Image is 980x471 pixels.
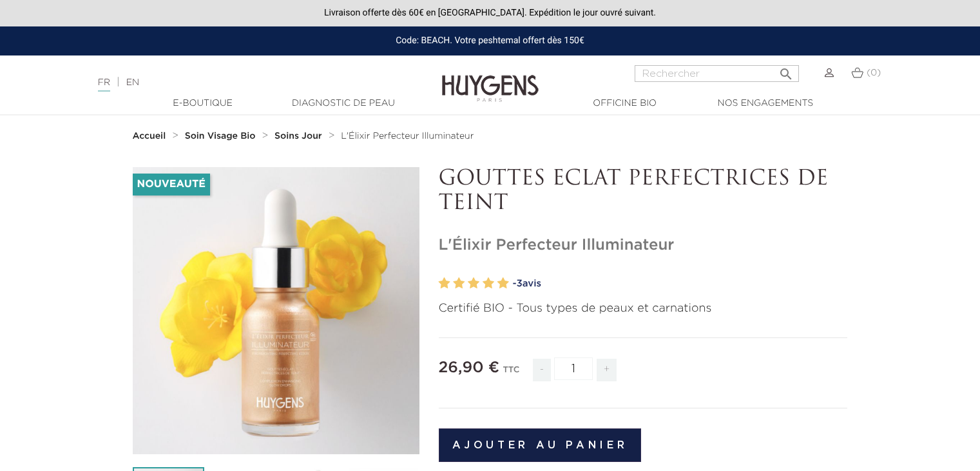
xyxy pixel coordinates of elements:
i:  [778,63,794,78]
div: | [91,75,399,90]
a: Accueil [133,131,169,141]
label: 4 [483,274,494,293]
span: (0) [867,68,881,77]
a: E-Boutique [139,97,267,110]
strong: Accueil [133,132,166,141]
label: 5 [497,274,509,293]
input: Rechercher [635,65,799,82]
span: 3 [516,279,522,288]
span: + [597,359,617,381]
span: L'Élixir Perfecteur Illuminateur [341,132,474,141]
div: TTC [503,356,519,391]
img: Huygens [442,54,539,104]
a: Soin Visage Bio [185,131,259,141]
p: Certifié BIO - Tous types de peaux et carnations [439,300,848,317]
span: 26,90 € [439,360,500,376]
p: GOUTTES ECLAT PERFECTRICES DE TEINT [439,167,848,217]
a: L'Élixir Perfecteur Illuminateur [341,131,474,141]
a: Diagnostic de peau [279,97,408,110]
label: 1 [439,274,450,293]
strong: Soin Visage Bio [185,132,256,141]
a: FR [98,78,110,92]
label: 3 [468,274,479,293]
button:  [774,61,798,79]
a: Nos engagements [701,97,830,110]
label: 2 [453,274,465,293]
input: Quantité [554,357,593,380]
h1: L'Élixir Perfecteur Illuminateur [439,236,848,255]
button: Ajouter au panier [439,428,642,462]
a: -3avis [513,274,848,294]
i:  [244,279,308,343]
a: Soins Jour [274,131,325,141]
span: - [533,359,551,381]
li: Nouveauté [133,174,210,195]
a: EN [126,78,139,87]
a: Officine Bio [561,97,689,110]
strong: Soins Jour [274,132,322,141]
